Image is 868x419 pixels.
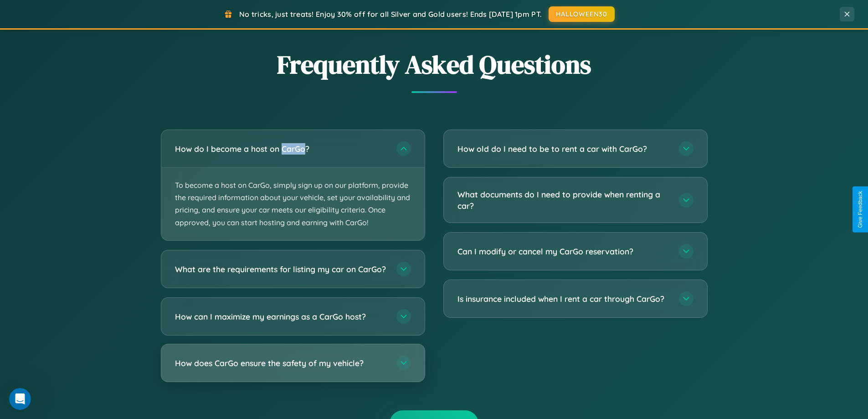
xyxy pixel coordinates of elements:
h2: Frequently Asked Questions [161,47,708,82]
h3: Can I modify or cancel my CarGo reservation? [457,246,670,257]
h3: How does CarGo ensure the safety of my vehicle? [175,357,387,368]
h3: How old do I need to be to rent a car with CarGo? [457,143,670,155]
span: No tricks, just treats! Enjoy 30% off for all Silver and Gold users! Ends [DATE] 1pm PT. [239,10,542,19]
h3: What documents do I need to provide when renting a car? [457,189,670,211]
h3: Is insurance included when I rent a car through CarGo? [457,293,670,305]
h3: How do I become a host on CarGo? [175,143,387,155]
h3: How can I maximize my earnings as a CarGo host? [175,310,387,322]
div: Give Feedback [857,191,863,228]
button: HALLOWEEN30 [549,6,615,22]
h3: What are the requirements for listing my car on CarGo? [175,263,387,274]
iframe: Intercom live chat [9,388,31,410]
p: To become a host on CarGo, simply sign up on our platform, provide the required information about... [161,168,425,240]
